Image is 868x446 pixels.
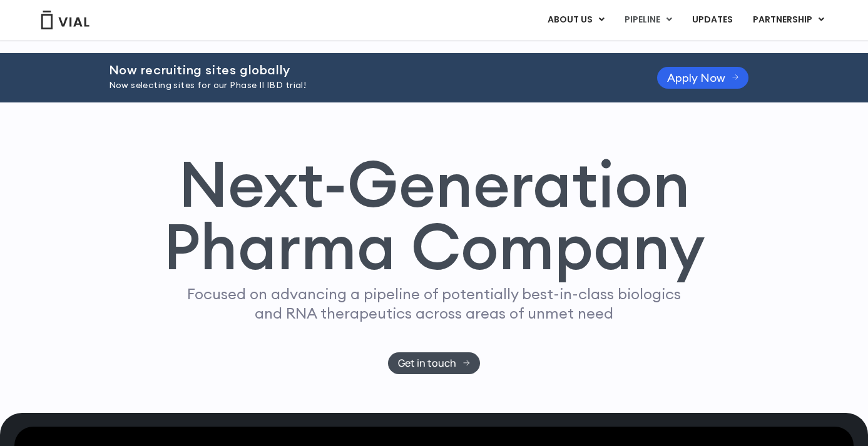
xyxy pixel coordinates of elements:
h2: Now recruiting sites globally [109,63,626,77]
a: ABOUT USMenu Toggle [538,9,614,31]
span: Get in touch [398,359,456,368]
img: Vial Logo [40,11,90,29]
a: UPDATES [682,9,742,31]
a: PARTNERSHIPMenu Toggle [743,9,834,31]
a: Get in touch [388,352,480,374]
h1: Next-Generation Pharma Company [163,152,705,279]
a: PIPELINEMenu Toggle [615,9,682,31]
p: Focused on advancing a pipeline of potentially best-in-class biologics and RNA therapeutics acros... [182,284,687,323]
p: Now selecting sites for our Phase II IBD trial! [109,79,626,92]
a: Apply Now [657,67,749,89]
span: Apply Now [667,73,725,82]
